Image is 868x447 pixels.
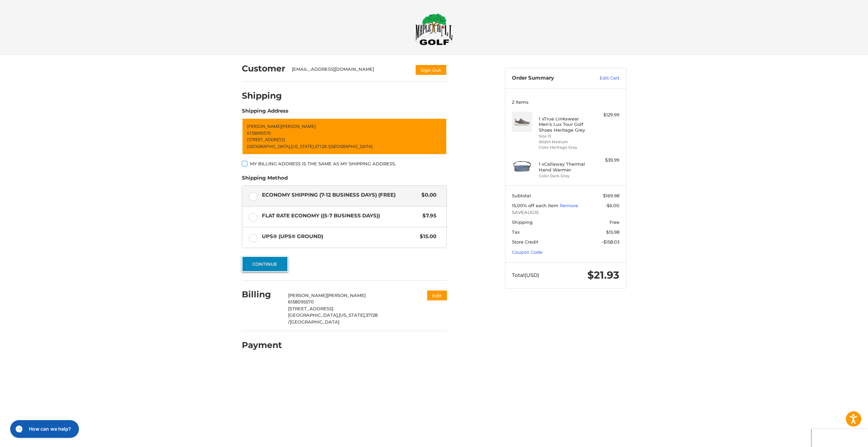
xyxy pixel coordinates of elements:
span: [STREET_ADDRESS] [288,306,333,311]
li: Width Medium [539,139,591,145]
span: [PERSON_NAME] [281,123,316,129]
span: SAVEAUG15 [512,209,619,216]
h2: Billing [242,289,282,300]
h2: Shipping [242,90,282,101]
h4: 1 x Callaway Thermal Hand Warmer [539,161,591,172]
span: Subtotal [512,193,531,198]
span: -$6.00 [605,203,619,208]
span: 37128 / [288,312,378,325]
span: 15.00% off each item [512,203,560,208]
h4: 1 x True Linkswear Men's Lux Tour Golf Shoes Heritage Grey [539,116,591,133]
span: [US_STATE], [339,312,366,318]
span: $15.98 [606,229,619,235]
span: $15.00 [417,233,437,241]
div: $129.99 [592,112,619,118]
h3: Order Summary [512,75,585,82]
img: Maple Hill Golf [415,13,453,45]
div: $39.99 [592,157,619,164]
span: [PERSON_NAME] [288,293,327,298]
iframe: Gorgias live chat messenger [7,418,81,440]
span: Store Credit [512,239,538,245]
span: $169.98 [603,193,619,198]
li: Color Dark Grey [539,173,591,179]
button: Sign Out [415,64,447,76]
span: UPS® (UPS® Ground) [262,233,417,241]
span: Flat Rate Economy ((5-7 Business Days)) [262,212,419,220]
a: Enter or select a different address [242,118,447,155]
h2: Customer [242,63,285,74]
span: Shipping [512,219,533,225]
span: $7.95 [419,212,437,220]
label: My billing address is the same as my shipping address. [242,161,447,166]
span: [PERSON_NAME] [327,293,366,298]
span: -$158.03 [602,239,619,245]
span: [GEOGRAPHIC_DATA], [247,143,291,149]
span: $0.00 [418,191,437,199]
span: [STREET_ADDRESS] [247,136,285,143]
span: Economy Shipping (7-12 Business Days) (Free) [262,191,418,199]
span: [PERSON_NAME] [247,123,281,129]
span: [US_STATE], [291,143,315,149]
div: [EMAIL_ADDRESS][DOMAIN_NAME] [292,66,408,76]
button: Edit [427,291,447,300]
h2: Payment [242,340,282,350]
button: Continue [242,256,288,272]
legend: Shipping Method [242,174,288,185]
a: Coupon Code [512,249,542,255]
span: [GEOGRAPHIC_DATA] [329,143,372,149]
h3: 2 Items [512,99,619,105]
span: [GEOGRAPHIC_DATA] [290,319,339,325]
span: 6158095570 [247,130,271,136]
legend: Shipping Address [242,107,288,118]
li: Color Heritage Grey [539,145,591,150]
span: Total (USD) [512,272,539,278]
span: 37128 / [315,143,329,149]
span: [GEOGRAPHIC_DATA], [288,312,339,318]
span: 6158095570 [288,299,314,304]
iframe: Google Customer Reviews [812,429,868,447]
span: $21.93 [587,269,619,281]
a: Remove [560,203,578,208]
span: Tax [512,229,520,235]
span: Free [610,219,619,225]
li: Size 13 [539,133,591,139]
a: Edit Cart [585,75,619,82]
